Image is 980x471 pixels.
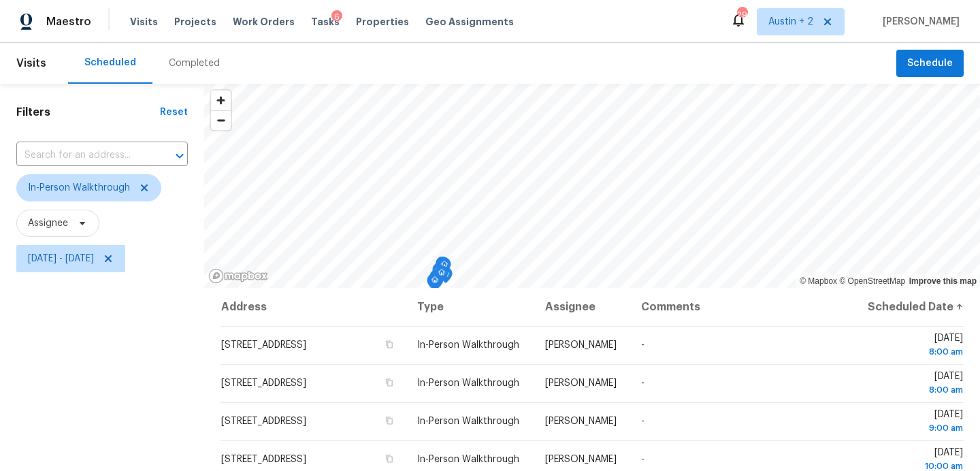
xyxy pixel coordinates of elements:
[545,378,617,388] span: [PERSON_NAME]
[641,455,644,464] span: -
[545,340,617,350] span: [PERSON_NAME]
[438,257,451,278] div: Map marker
[641,417,644,426] span: -
[16,105,160,119] h1: Filters
[28,181,130,195] span: In-Person Walkthrough
[864,421,963,435] div: 9:00 am
[417,340,519,350] span: In-Person Walkthrough
[864,345,963,359] div: 8:00 am
[16,145,150,166] input: Search for an address...
[221,340,306,350] span: [STREET_ADDRESS]
[630,288,853,326] th: Comments
[864,372,963,397] span: [DATE]
[864,334,963,359] span: [DATE]
[417,417,519,426] span: In-Person Walkthrough
[356,15,409,29] span: Properties
[174,15,216,29] span: Projects
[417,378,519,388] span: In-Person Walkthrough
[896,50,964,78] button: Schedule
[545,417,617,426] span: [PERSON_NAME]
[130,15,158,29] span: Visits
[737,8,747,22] div: 29
[331,10,342,24] div: 6
[208,268,268,284] a: Mapbox homepage
[233,15,295,29] span: Work Orders
[169,56,220,70] div: Completed
[641,340,644,350] span: -
[877,15,960,29] span: [PERSON_NAME]
[909,276,977,286] a: Improve this map
[28,216,68,230] span: Assignee
[84,56,136,69] div: Scheduled
[853,288,964,326] th: Scheduled Date ↑
[435,265,448,287] div: Map marker
[436,257,449,278] div: Map marker
[641,378,644,388] span: -
[221,455,306,464] span: [STREET_ADDRESS]
[839,276,905,286] a: OpenStreetMap
[545,455,617,464] span: [PERSON_NAME]
[46,15,91,29] span: Maestro
[864,410,963,435] span: [DATE]
[204,84,980,288] canvas: Map
[428,273,442,294] div: Map marker
[221,378,306,388] span: [STREET_ADDRESS]
[432,263,446,284] div: Map marker
[406,288,534,326] th: Type
[220,288,406,326] th: Address
[429,270,443,291] div: Map marker
[768,15,813,29] span: Austin + 2
[383,338,395,351] button: Copy Address
[211,91,231,110] button: Zoom in
[221,417,306,426] span: [STREET_ADDRESS]
[864,383,963,397] div: 8:00 am
[425,15,514,29] span: Geo Assignments
[160,105,188,119] div: Reset
[417,455,519,464] span: In-Person Walkthrough
[383,453,395,465] button: Copy Address
[211,111,231,130] span: Zoom out
[383,415,395,427] button: Copy Address
[311,17,340,27] span: Tasks
[16,48,46,78] span: Visits
[800,276,837,286] a: Mapbox
[28,252,94,265] span: [DATE] - [DATE]
[427,274,440,295] div: Map marker
[907,55,953,72] span: Schedule
[211,110,231,130] button: Zoom out
[534,288,630,326] th: Assignee
[170,146,189,165] button: Open
[383,376,395,389] button: Copy Address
